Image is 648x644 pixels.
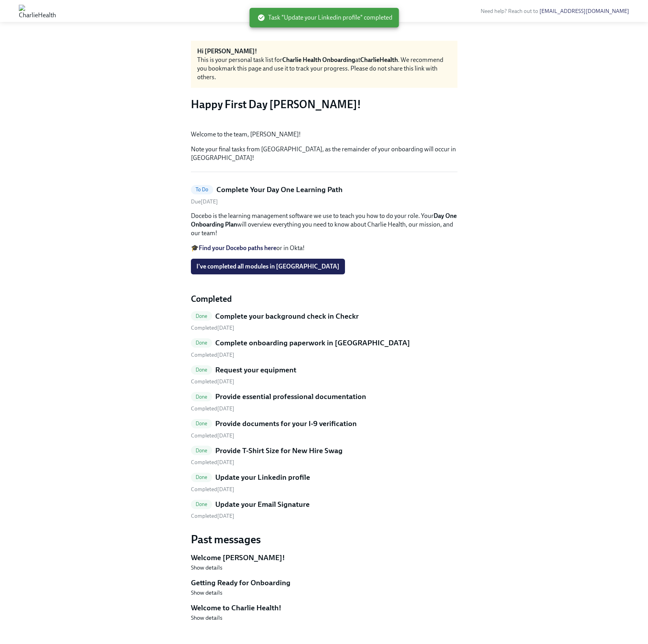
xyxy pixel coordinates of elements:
[191,589,222,597] button: Show details
[191,392,457,412] a: DoneProvide essential professional documentation Completed[DATE]
[191,340,212,346] span: Done
[191,578,457,588] h5: Getting Ready for Onboarding
[282,56,355,63] strong: Charlie Health Onboarding
[191,448,212,454] span: Done
[191,501,212,507] span: Done
[191,532,457,546] h3: Past messages
[191,325,234,331] span: Wednesday, September 3rd 2025, 4:48 pm
[191,378,234,385] span: Wednesday, September 3rd 2025, 4:48 pm
[215,338,410,348] h5: Complete onboarding paperwork in [GEOGRAPHIC_DATA]
[191,459,234,466] span: Wednesday, September 3rd 2025, 5:01 pm
[191,313,212,319] span: Done
[191,311,457,332] a: DoneComplete your background check in Checkr Completed[DATE]
[215,365,296,375] h5: Request your equipment
[191,446,457,466] a: DoneProvide T-Shirt Size for New Hire Swag Completed[DATE]
[191,405,234,412] span: Wednesday, September 3rd 2025, 5:00 pm
[191,553,457,563] h5: Welcome [PERSON_NAME]!
[215,446,343,456] h5: Provide T-Shirt Size for New Hire Swag
[191,474,212,480] span: Done
[196,263,339,270] span: I've completed all modules in [GEOGRAPHIC_DATA]
[191,486,234,493] span: Friday, September 19th 2025, 10:36 am
[191,365,457,386] a: DoneRequest your equipment Completed[DATE]
[197,47,257,55] strong: Hi [PERSON_NAME]!
[191,338,457,359] a: DoneComplete onboarding paperwork in [GEOGRAPHIC_DATA] Completed[DATE]
[191,130,457,139] p: Welcome to the team, [PERSON_NAME]!
[257,13,392,22] span: Task "Update your Linkedin profile" completed
[197,56,451,82] div: This is your personal task list for at . We recommend you bookmark this page and use it to track ...
[191,367,212,373] span: Done
[191,212,457,238] p: Docebo is the learning management software we use to teach you how to do your role. Your will ove...
[191,421,212,426] span: Done
[191,603,457,613] h5: Welcome to Charlie Health!
[191,145,457,162] p: Note your final tasks from [GEOGRAPHIC_DATA], as the remainder of your onboarding will occur in [...
[216,185,343,195] h5: Complete Your Day One Learning Path
[191,185,457,205] a: To DoComplete Your Day One Learning PathDue[DATE]
[215,392,366,402] h5: Provide essential professional documentation
[191,97,457,111] h3: Happy First Day [PERSON_NAME]!
[191,564,222,571] button: Show details
[191,472,457,493] a: DoneUpdate your Linkedin profile Completed[DATE]
[191,293,457,305] h4: Completed
[191,394,212,400] span: Done
[215,499,310,510] h5: Update your Email Signature
[191,499,457,520] a: DoneUpdate your Email Signature Completed[DATE]
[191,513,234,519] span: Wednesday, September 17th 2025, 2:37 pm
[191,212,457,228] strong: Day One Onboarding Plan
[481,8,629,15] span: Need help? Reach out to
[191,244,457,252] p: 🎓 or in Okta!
[191,352,234,358] span: Wednesday, September 3rd 2025, 6:13 pm
[191,419,457,439] a: DoneProvide documents for your I-9 verification Completed[DATE]
[215,472,310,483] h5: Update your Linkedin profile
[191,187,213,192] span: To Do
[19,5,56,17] img: CharlieHealth
[539,8,629,15] a: [EMAIL_ADDRESS][DOMAIN_NAME]
[191,614,222,622] button: Show details
[199,244,276,252] a: Find your Docebo paths here
[215,311,359,321] h5: Complete your background check in Checkr
[360,56,398,63] strong: CharlieHealth
[191,198,218,205] span: Due [DATE]
[191,432,234,439] span: Wednesday, September 3rd 2025, 5:01 pm
[215,419,357,429] h5: Provide documents for your I-9 verification
[191,259,345,274] button: I've completed all modules in [GEOGRAPHIC_DATA]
